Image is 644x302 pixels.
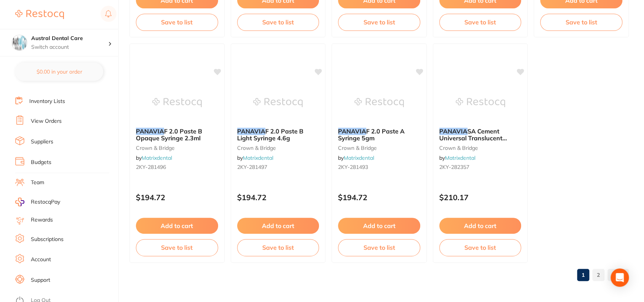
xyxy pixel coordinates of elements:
em: PANAVIA [237,127,265,135]
img: Austral Dental Care [12,35,27,50]
div: Open Intercom Messenger [611,268,629,287]
img: PANAVIA F 2.0 Paste B Light Syringe 4.6g [253,84,303,122]
p: $210.17 [439,193,521,202]
span: 2KY-281497 [237,164,267,170]
img: RestocqPay [15,198,24,206]
button: Save to list [136,14,218,31]
a: Restocq Logo [15,6,64,23]
p: Switch account [31,43,108,51]
small: crown & bridge [338,145,420,151]
span: 2KY-282357 [439,164,469,170]
button: Save to list [237,14,319,31]
em: PANAVIA [136,127,164,135]
span: F 2.0 Paste B Opaque Syringe 2.3ml [136,127,202,142]
small: crown & bridge [439,145,521,151]
a: Rewards [31,216,53,224]
b: PANAVIA F 2.0 Paste A Syringe 5gm [338,128,420,142]
img: PANAVIA SA Cement Universal Translucent Automix Syringe 8gm [456,84,505,122]
p: $194.72 [136,193,218,202]
a: Matrixdental [243,154,273,161]
button: Add to cart [136,218,218,234]
em: PANAVIA [439,127,467,135]
a: Inventory Lists [29,98,65,105]
a: View Orders [31,117,62,125]
a: Account [31,256,51,263]
img: PANAVIA F 2.0 Paste B Opaque Syringe 2.3ml [152,84,202,122]
button: Save to list [439,14,521,31]
p: $194.72 [338,193,420,202]
img: PANAVIA F 2.0 Paste A Syringe 5gm [354,84,404,122]
button: Add to cart [237,218,319,234]
a: 2 [592,267,604,283]
small: crown & bridge [237,145,319,151]
span: F 2.0 Paste B Light Syringe 4.6g [237,127,303,142]
h4: Austral Dental Care [31,35,108,42]
a: Team [31,179,44,186]
button: Save to list [540,14,622,31]
button: Save to list [338,239,420,256]
a: Matrixdental [344,154,374,161]
img: Restocq Logo [15,10,64,19]
b: PANAVIA F 2.0 Paste B Light Syringe 4.6g [237,128,319,142]
b: PANAVIA SA Cement Universal Translucent Automix Syringe 8gm [439,128,521,142]
button: Save to list [338,14,420,31]
span: by [338,154,374,161]
button: Save to list [136,239,218,256]
a: Suppliers [31,138,53,146]
a: Matrixdental [445,154,475,161]
span: by [439,154,475,161]
a: Support [31,276,50,284]
span: F 2.0 Paste A Syringe 5gm [338,127,405,142]
button: Save to list [439,239,521,256]
p: $194.72 [237,193,319,202]
span: by [136,154,172,161]
span: by [237,154,273,161]
button: Add to cart [439,218,521,234]
span: RestocqPay [31,198,60,206]
a: Budgets [31,159,51,166]
span: 2KY-281493 [338,164,368,170]
a: Matrixdental [142,154,172,161]
button: Add to cart [338,218,420,234]
b: PANAVIA F 2.0 Paste B Opaque Syringe 2.3ml [136,128,218,142]
a: Subscriptions [31,236,64,243]
button: Save to list [237,239,319,256]
a: RestocqPay [15,198,60,206]
button: $0.00 in your order [15,63,103,81]
em: PANAVIA [338,127,366,135]
span: SA Cement Universal Translucent Automix Syringe 8gm [439,127,507,149]
small: crown & bridge [136,145,218,151]
a: 1 [577,267,589,283]
span: 2KY-281496 [136,164,166,170]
